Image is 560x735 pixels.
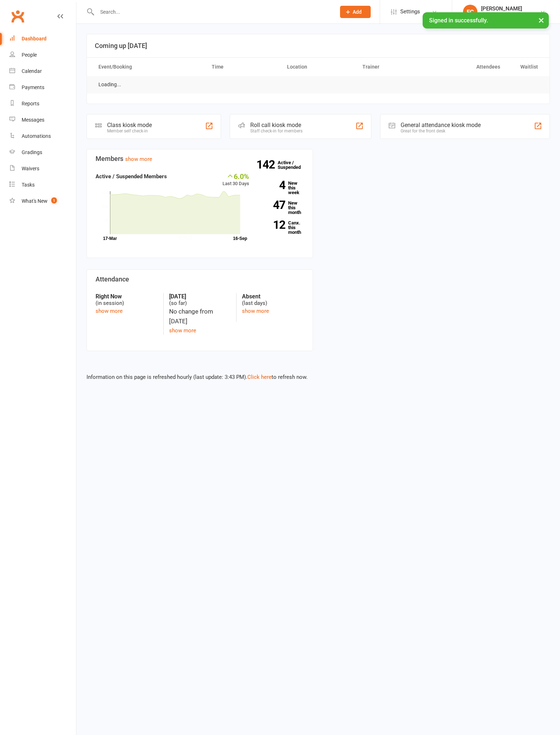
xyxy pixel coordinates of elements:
div: Gradings [22,149,42,155]
div: Member self check-in [107,128,152,134]
a: show more [96,308,123,314]
span: 1 [51,197,57,204]
th: Event/Booking [92,58,205,76]
div: Last 30 Days [222,172,249,188]
a: People [9,47,76,63]
button: × [535,12,548,28]
div: Class kiosk mode [107,122,152,128]
a: Dashboard [9,31,76,47]
div: Calendar [22,68,42,74]
a: 4New this week [260,181,304,195]
div: Great for the front desk [401,128,481,134]
div: (last days) [242,293,304,307]
div: (in session) [96,293,158,307]
a: 12Canx. this month [260,220,304,235]
strong: 4 [260,180,285,191]
a: Messages [9,112,76,128]
strong: Right Now [96,293,158,300]
div: Automations [22,133,51,139]
a: Clubworx [9,7,27,25]
td: Loading... [92,76,128,93]
span: Add [353,9,362,15]
h3: Coming up [DATE] [95,42,542,49]
a: Waivers [9,161,76,177]
th: Trainer [356,58,431,76]
div: Tasks [22,182,35,188]
div: Messages [22,117,44,123]
th: Location [281,58,356,76]
a: show more [125,156,152,162]
a: Gradings [9,144,76,161]
div: FC [463,5,477,19]
div: Information on this page is refreshed hourly (last update: 3:43 PM). to refresh now. [76,363,560,381]
a: Calendar [9,63,76,79]
div: [PERSON_NAME] [481,5,531,12]
th: Waitlist [507,58,544,76]
div: Clinch Martial Arts Ltd [481,12,531,18]
button: Add [340,6,371,18]
a: What's New1 [9,193,76,209]
div: Waivers [22,166,39,171]
div: Reports [22,101,39,106]
div: Roll call kiosk mode [250,122,303,128]
h3: Attendance [96,276,304,283]
strong: 47 [260,200,285,210]
a: Reports [9,96,76,112]
div: No change from [DATE] [169,307,231,326]
strong: [DATE] [169,293,231,300]
span: Settings [400,4,420,20]
strong: 12 [260,219,285,230]
strong: Active / Suspended Members [96,173,167,180]
div: What's New [22,198,48,204]
a: 142Active / Suspended [278,155,309,175]
a: show more [169,327,196,334]
div: General attendance kiosk mode [401,122,481,128]
div: (so far) [169,293,231,307]
input: Search... [95,7,331,17]
a: Automations [9,128,76,144]
strong: 142 [256,159,278,170]
strong: Absent [242,293,304,300]
a: Click here [247,374,272,380]
div: People [22,52,37,58]
span: Signed in successfully. [429,17,488,24]
a: show more [242,308,269,314]
a: Payments [9,79,76,96]
a: Tasks [9,177,76,193]
div: Payments [22,84,44,90]
h3: Members [96,155,304,162]
div: Staff check-in for members [250,128,303,134]
div: 6.0% [222,172,249,180]
div: Dashboard [22,36,47,41]
th: Attendees [431,58,507,76]
th: Time [205,58,281,76]
a: 47New this month [260,201,304,215]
